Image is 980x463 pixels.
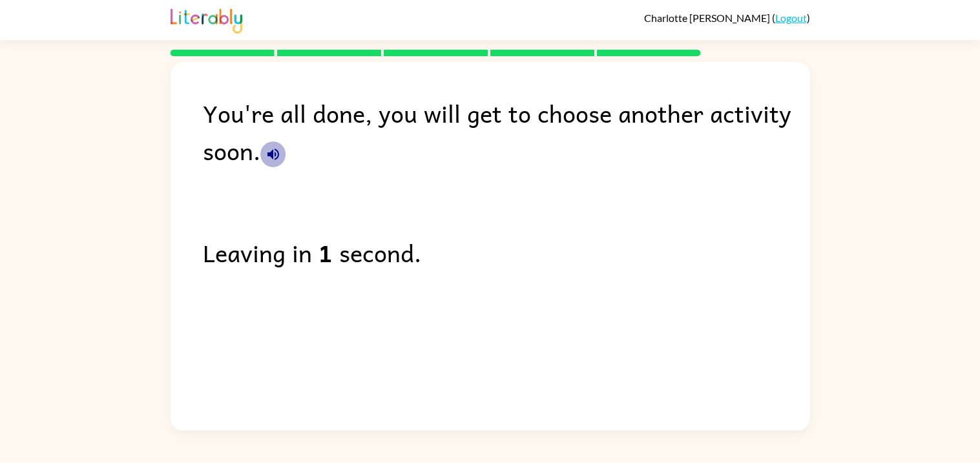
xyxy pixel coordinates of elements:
[775,12,807,24] a: Logout
[644,12,810,24] div: ( )
[644,12,772,24] span: Charlotte [PERSON_NAME]
[203,94,810,169] div: You're all done, you will get to choose another activity soon.
[203,234,810,271] div: Leaving in second.
[171,5,242,34] img: Literably
[318,234,333,271] b: 1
